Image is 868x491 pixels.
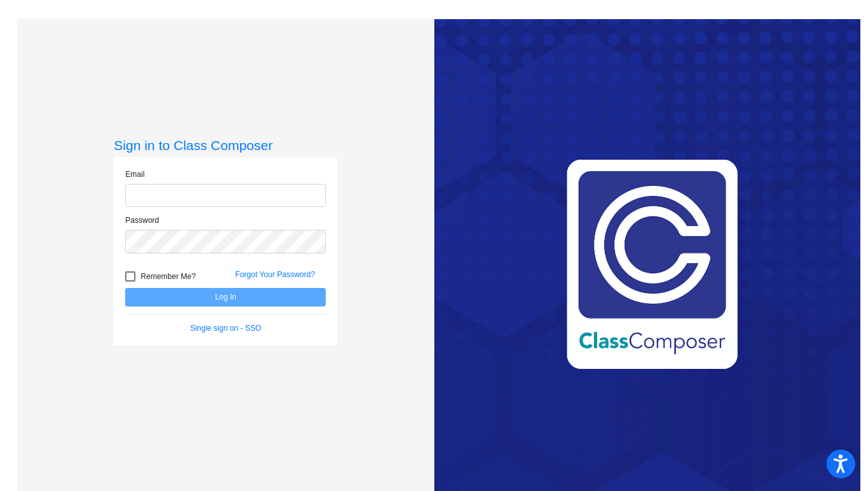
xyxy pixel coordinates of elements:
span: Remember Me? [141,269,195,284]
label: Email [125,169,144,180]
a: Forgot Your Password? [235,270,315,279]
h3: Sign in to Class Composer [114,137,337,153]
a: Single sign on - SSO [190,324,261,333]
label: Password [125,215,159,226]
button: Log In [125,288,326,306]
